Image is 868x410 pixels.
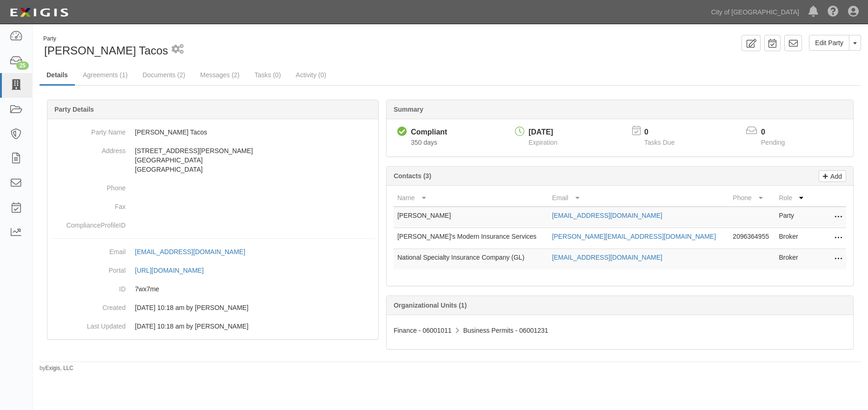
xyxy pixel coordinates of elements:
td: Broker [775,249,809,270]
dt: Email [51,242,126,256]
a: Edit Party [809,35,849,51]
th: Role [775,189,809,207]
th: Email [548,189,729,207]
a: [EMAIL_ADDRESS][DOMAIN_NAME] [135,248,255,255]
b: Contacts (3) [394,172,431,180]
dd: 09/27/2024 10:18 am by Tiffany Saich [51,317,374,336]
div: Party [43,35,168,43]
span: Business Permits - 06001231 [463,327,548,334]
div: [EMAIL_ADDRESS][DOMAIN_NAME] [135,247,245,256]
p: Add [828,171,842,181]
span: Since 09/30/2024 [411,139,437,146]
a: Add [819,170,846,182]
dd: [PERSON_NAME] Tacos [51,123,374,141]
dt: ID [51,280,126,294]
dd: [STREET_ADDRESS][PERSON_NAME] [GEOGRAPHIC_DATA] [GEOGRAPHIC_DATA] [51,141,374,179]
dt: Portal [51,261,126,275]
td: Broker [775,228,809,249]
dt: Fax [51,197,126,211]
div: Compliant [411,127,447,138]
a: Messages (2) [193,66,247,84]
b: Party Details [54,106,94,113]
b: Summary [394,106,423,113]
i: Compliant [397,127,407,137]
span: Pending [761,139,785,146]
a: Agreements (1) [76,66,134,84]
a: Documents (2) [135,66,192,84]
div: 25 [16,61,29,70]
p: 0 [761,127,796,138]
span: Tasks Due [644,139,674,146]
i: 1 scheduled workflow [172,45,184,54]
span: Expiration [528,139,557,146]
dd: 09/27/2024 10:18 am by Tiffany Saich [51,298,374,317]
th: Phone [729,189,775,207]
td: Party [775,207,809,228]
dt: Address [51,141,126,155]
th: Name [394,189,548,207]
small: by [40,364,73,372]
span: Finance - 06001011 [394,327,452,334]
a: City of [GEOGRAPHIC_DATA] [707,3,804,21]
a: [EMAIL_ADDRESS][DOMAIN_NAME] [552,254,662,261]
dd: 7wx7me [51,280,374,298]
p: 0 [644,127,686,138]
td: National Specialty Insurance Company (GL) [394,249,548,270]
div: [DATE] [528,127,557,138]
dt: Created [51,298,126,312]
a: Tasks (0) [247,66,288,84]
a: Exigis, LLC [46,365,73,371]
td: [PERSON_NAME]'s Modern Insurance Services [394,228,548,249]
td: 2096364955 [729,228,775,249]
span: [PERSON_NAME] Tacos [44,44,168,57]
a: Details [40,66,75,86]
dt: Party Name [51,123,126,137]
dt: Phone [51,179,126,193]
a: [PERSON_NAME][EMAIL_ADDRESS][DOMAIN_NAME] [552,233,716,240]
td: [PERSON_NAME] [394,207,548,228]
b: Organizational Units (1) [394,302,467,309]
img: logo-5460c22ac91f19d4615b14bd174203de0afe785f0fc80cf4dbbc73dc1793850b.png [7,4,71,21]
a: Activity (0) [289,66,333,84]
dt: Last Updated [51,317,126,331]
a: [EMAIL_ADDRESS][DOMAIN_NAME] [552,212,662,219]
dt: ComplianceProfileID [51,216,126,230]
div: Chavez Tacos [40,35,443,59]
a: [URL][DOMAIN_NAME] [135,267,214,274]
i: Help Center - Complianz [828,7,839,18]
